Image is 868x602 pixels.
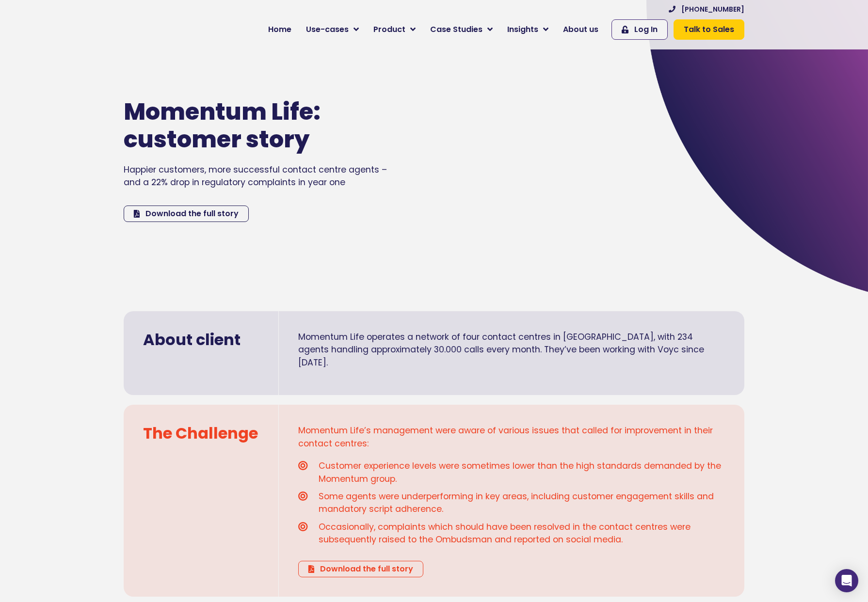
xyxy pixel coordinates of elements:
[316,490,725,516] span: Some agents were underperforming in key areas, including customer engagement skills and mandatory...
[669,4,744,15] a: [PHONE_NUMBER]
[143,331,259,349] h2: About client
[430,24,482,35] span: Case Studies
[124,20,209,40] img: voyc-full-logo
[556,20,606,39] a: About us
[634,24,658,35] span: Log In
[835,569,858,592] div: Open Intercom Messenger
[298,561,423,577] a: Download the full story
[563,24,598,35] span: About us
[261,20,299,39] a: Home
[320,565,413,573] span: Download the full story
[124,98,372,154] h1: Momentum Life: customer story
[500,20,556,39] a: Insights
[684,24,734,35] span: Talk to Sales
[124,206,249,222] a: Download the full story
[681,4,744,15] span: [PHONE_NUMBER]
[298,331,725,369] p: Momentum Life operates a network of four contact centres in [GEOGRAPHIC_DATA], with 234 agents ha...
[474,72,744,224] img: Happy couple laughing
[298,424,725,450] div: Momentum Life’s management were aware of various issues that called for improvement in their cont...
[143,424,259,443] h2: The Challenge
[299,20,366,39] a: Use-cases
[306,24,349,35] span: Use-cases
[145,210,239,218] span: Download the full story
[268,24,291,35] span: Home
[611,19,668,40] a: Log In
[316,459,725,485] span: Customer experience levels were sometimes lower than the high standards demanded by the Momentum ...
[548,203,670,248] img: Momentum logo
[124,163,401,189] p: Happier customers, more successful contact centre agents – and a 22% drop in regulatory complaint...
[316,521,725,546] span: Occasionally, complaints which should have been resolved in the contact centres were subsequently...
[366,20,423,39] a: Product
[423,20,500,39] a: Case Studies
[674,19,744,40] a: Talk to Sales
[507,24,538,35] span: Insights
[373,24,405,35] span: Product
